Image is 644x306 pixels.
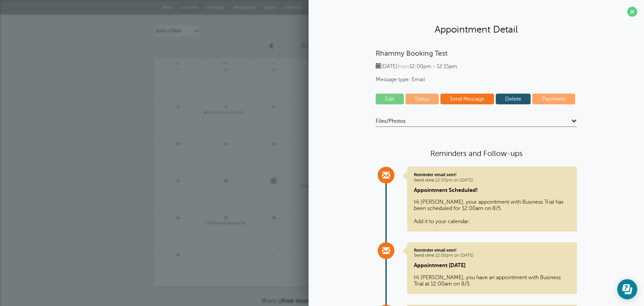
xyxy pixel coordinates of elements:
span: 24 [175,215,181,220]
span: Booking [207,5,224,10]
b: Appointment [DATE] [414,262,466,268]
span: 18 [223,178,229,183]
a: Delete [496,94,531,104]
span: Wed [298,59,345,65]
span: 10 [175,141,181,146]
span: 31 [175,252,181,257]
a: Status [406,94,439,104]
span: Settings [285,5,302,10]
p: Hi [PERSON_NAME], you have an appointment with Business Trial at 12:00am on 8/5. [414,274,570,287]
p: Hi [PERSON_NAME], your appointment with Business Trial has been scheduled for 12:00am on 8/5. Add... [414,199,570,225]
span: 12pm [208,221,215,225]
span: 2 [271,252,277,257]
span: 25 [223,215,229,220]
span: 17 [175,178,181,183]
span: 5 [271,104,277,109]
span: Rhammy Booking Test [204,221,248,225]
span: Files/Photos [376,118,406,124]
p: Rhammy Booking Test [376,49,577,58]
p: 12:57pm on [DATE] [414,172,570,183]
span: 3 [175,104,181,109]
span: Calendar [180,5,199,10]
span: 28 [223,67,229,72]
a: 12pmRhammy Booking Test [204,221,248,225]
span: from [397,63,410,69]
span: 11 [223,141,229,146]
b: Appointment Scheduled! [414,187,478,193]
span: 4 [223,104,229,109]
strong: Reminder email sent! [414,248,457,253]
span: 12pm [303,185,311,188]
span: 19 [271,178,277,183]
a: Edit [376,94,404,104]
span: Reschedule requested. Change the appointment date to remove the alert icon. [204,111,206,113]
a: August 2025 [279,39,365,53]
span: Rhammy Booking Test [204,111,248,114]
h2: Appointment Detail [315,23,637,35]
iframe: Resource center [617,279,637,299]
strong: free month [281,297,316,304]
span: Mon [202,59,250,65]
span: Messaging [233,5,255,10]
span: Message type: Email [376,76,577,83]
span: Blasts [264,5,276,10]
p: 12:00pm on [DATE] [414,248,570,258]
span: Send time: [414,253,435,258]
span: Tue [250,59,298,65]
a: Payments [532,94,575,104]
span: [DATE] 12:00pm - 12:15pm [376,63,457,69]
span: Sun [154,59,202,65]
span: New [162,5,172,10]
span: August [300,42,322,50]
span: 12 [271,141,277,146]
span: Rhammy Booking Test @Griffiths, Dreher &amp; Evans, PS, CPAs [300,185,343,188]
span: 29 [271,67,277,72]
a: Send Message [440,94,494,104]
span: 27 [175,67,181,72]
span: 1 [223,252,229,257]
a: 1pmRhammy Booking Test [204,111,248,114]
a: 12pmRhammy Booking Test @[PERSON_NAME], [PERSON_NAME] & [PERSON_NAME], CPAs [300,185,343,188]
h4: Reminders and Follow-ups [376,149,577,158]
a: Calendar [176,3,203,12]
span: 1pm [208,111,214,114]
span: Send time: [414,178,435,183]
p: Want a ? [154,297,490,305]
strong: Reminder email sent! [414,172,457,177]
span: 26 [271,215,277,220]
